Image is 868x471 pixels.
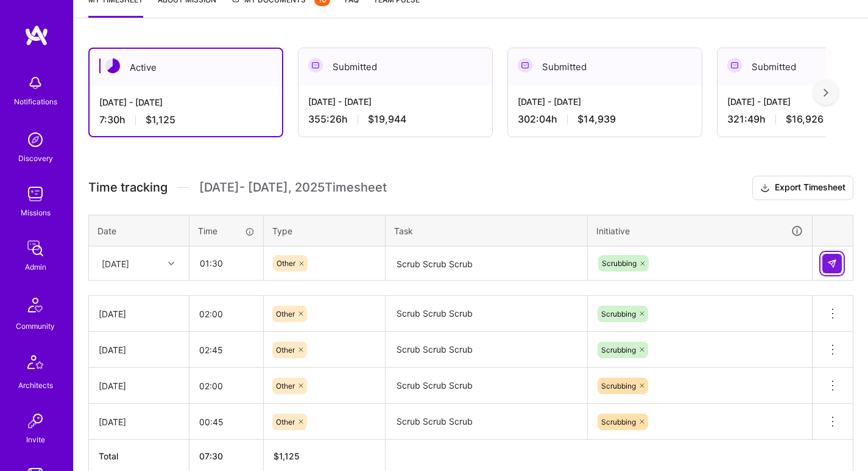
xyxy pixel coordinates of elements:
div: [DATE] - [DATE] [99,96,272,109]
textarea: Scrub Scrub Scrub [387,248,586,280]
img: Submitted [308,58,323,73]
i: icon Chevron [168,261,174,267]
th: Type [264,215,386,246]
img: logo [24,24,49,46]
div: [DATE] [99,307,179,320]
div: Time [198,225,255,237]
textarea: Scrub Scrub Scrub [387,297,586,331]
div: [DATE] - [DATE] [308,95,482,108]
div: 302:04 h [518,113,692,126]
img: bell [23,71,48,95]
div: Discovery [18,152,53,165]
img: teamwork [23,182,48,206]
input: HH:MM [189,406,263,438]
div: Community [16,320,55,333]
div: Architects [18,379,53,392]
img: admin teamwork [23,236,48,261]
img: Submitted [518,58,532,73]
div: Missions [21,206,51,219]
textarea: Scrub Scrub Scrub [387,333,586,367]
div: Invite [26,433,45,446]
span: Scrubbing [602,259,637,268]
span: Scrubbing [601,345,636,354]
input: HH:MM [189,370,263,402]
span: $19,944 [368,113,406,126]
img: right [824,88,828,97]
div: [DATE] [99,415,179,428]
img: Invite [23,409,48,433]
button: Export Timesheet [752,176,853,200]
span: $1,125 [146,113,175,126]
div: 7:30 h [99,113,272,126]
textarea: Scrub Scrub Scrub [387,405,586,439]
img: Architects [21,350,50,379]
div: Initiative [596,224,803,238]
div: [DATE] [102,257,129,270]
div: Submitted [298,48,492,85]
div: [DATE] - [DATE] [518,95,692,108]
img: discovery [23,128,48,152]
span: Scrubbing [601,381,636,390]
div: Notifications [14,95,57,108]
img: Submit [827,259,837,268]
div: 355:26 h [308,113,482,126]
input: HH:MM [189,334,263,366]
span: Other [277,259,295,268]
span: Other [276,345,295,354]
div: Submitted [508,48,702,85]
span: Scrubbing [601,417,636,426]
span: [DATE] - [DATE] , 2025 Timesheet [199,180,387,195]
div: Active [90,49,282,86]
span: Other [276,417,295,426]
span: Scrubbing [601,309,636,318]
th: Task [386,215,588,246]
div: Admin [25,261,46,273]
span: $ 1,125 [273,451,300,461]
span: $16,926 [786,113,824,126]
div: [DATE] [99,379,179,392]
textarea: Scrub Scrub Scrub [387,369,586,403]
span: $14,939 [577,113,616,126]
img: Community [21,290,50,320]
img: Active [105,59,120,73]
input: HH:MM [189,298,263,330]
span: Other [276,381,295,390]
th: Date [89,215,189,246]
i: icon Download [760,182,770,195]
img: Submitted [727,58,742,73]
span: Time tracking [88,180,168,195]
div: null [822,254,843,273]
input: HH:MM [190,247,263,279]
span: Other [276,309,295,318]
div: [DATE] [99,343,179,356]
